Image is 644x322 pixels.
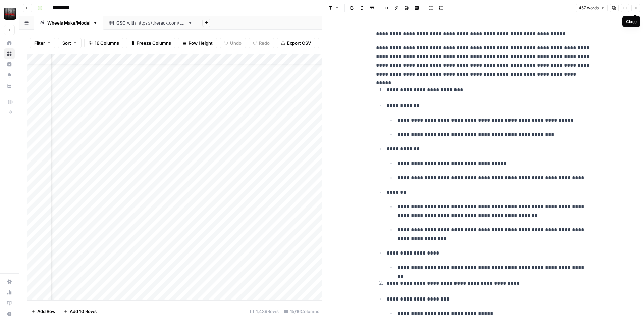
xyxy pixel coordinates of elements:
[62,40,71,46] span: Sort
[37,308,56,315] span: Add Row
[60,306,101,317] button: Add 10 Rows
[4,309,15,319] button: Help + Support
[4,8,16,20] img: Tire Rack Logo
[277,38,315,48] button: Export CSV
[220,38,246,48] button: Undo
[249,38,274,48] button: Redo
[58,38,82,48] button: Sort
[4,276,15,287] a: Settings
[4,298,15,309] a: Learning Hub
[4,59,15,70] a: Insights
[95,40,119,46] span: 16 Columns
[116,19,185,26] div: GSC with [URL][DOMAIN_NAME]
[84,38,123,48] button: 16 Columns
[281,306,322,317] div: 15/16 Columns
[178,38,217,48] button: Row Height
[247,306,281,317] div: 1,439 Rows
[137,40,171,46] span: Freeze Columns
[4,287,15,298] a: Usage
[579,5,599,11] span: 457 words
[626,18,637,25] div: Close
[4,70,15,81] a: Opportunities
[287,40,311,46] span: Export CSV
[4,38,15,48] a: Home
[4,81,15,91] a: Your Data
[126,38,175,48] button: Freeze Columns
[70,308,97,315] span: Add 10 Rows
[34,16,103,30] a: Wheels Make/Model
[34,40,45,46] span: Filter
[576,4,608,12] button: 457 words
[259,40,270,46] span: Redo
[103,16,198,30] a: GSC with [URL][DOMAIN_NAME]
[27,306,60,317] button: Add Row
[230,40,241,46] span: Undo
[47,19,90,26] div: Wheels Make/Model
[4,5,15,22] button: Workspace: Tire Rack
[30,38,55,48] button: Filter
[4,48,15,59] a: Browse
[189,40,213,46] span: Row Height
